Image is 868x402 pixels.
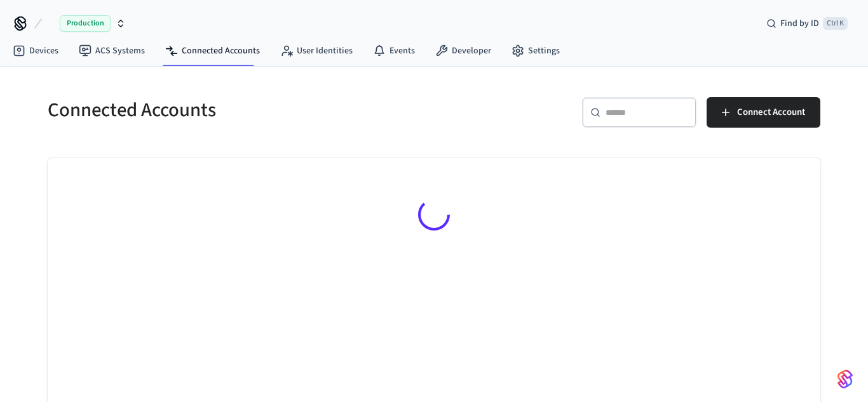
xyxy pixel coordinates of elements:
[48,97,426,123] h5: Connected Accounts
[155,39,270,62] a: Connected Accounts
[837,369,853,389] img: SeamLogoGradient.69752ec5.svg
[425,39,501,62] a: Developer
[823,17,848,30] span: Ctrl K
[69,39,155,62] a: ACS Systems
[3,39,69,62] a: Devices
[780,17,819,30] span: Find by ID
[756,12,858,35] div: Find by IDCtrl K
[363,39,425,62] a: Events
[737,104,805,121] span: Connect Account
[270,39,363,62] a: User Identities
[707,97,820,128] button: Connect Account
[501,39,570,62] a: Settings
[60,15,111,32] span: Production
